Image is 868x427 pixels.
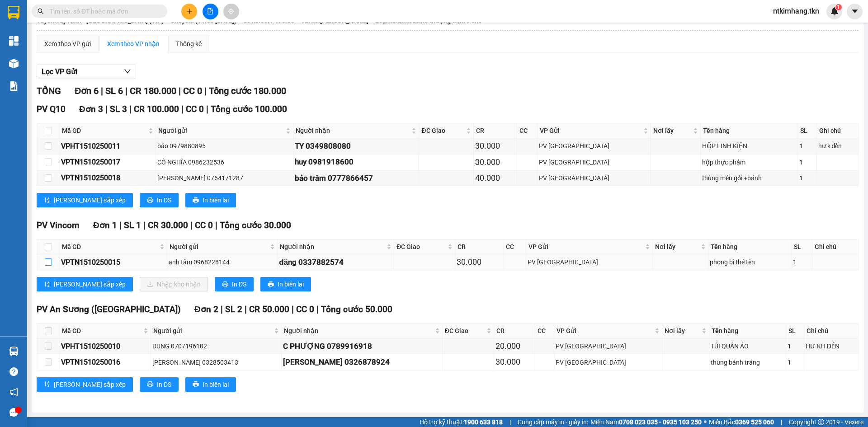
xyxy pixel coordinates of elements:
[9,367,18,376] span: question-circle
[186,104,204,114] span: CC 0
[701,123,798,138] th: Tên hàng
[37,304,181,314] span: PV An Sương ([GEOGRAPHIC_DATA])
[140,193,179,207] button: printerIn DS
[204,85,207,96] span: |
[124,68,131,75] span: down
[157,141,292,151] div: bảo 0979880895
[665,326,700,336] span: Nơi lấy
[788,341,802,351] div: 1
[268,281,274,288] span: printer
[818,141,857,151] div: hư k đền
[786,324,804,338] th: SL
[190,220,193,230] span: |
[538,138,651,154] td: PV Hòa Thành
[61,357,149,368] div: VPTN1510250016
[54,279,126,289] span: [PERSON_NAME] sắp xếp
[457,256,502,268] div: 30.000
[215,220,217,230] span: |
[518,417,588,427] span: Cung cấp máy in - giấy in:
[140,377,179,392] button: printerIn DS
[125,85,127,96] span: |
[806,341,857,351] div: HƯ KH ĐỀN
[702,141,796,151] div: HỘP LINH KIỆN
[169,257,276,267] div: anh tâm 0968228144
[295,140,417,152] div: TY 0349808080
[60,170,156,186] td: VPTN1510250018
[554,354,662,370] td: PV Tây Ninh
[152,341,280,351] div: DUNG 0707196102
[9,36,19,46] img: dashboard-icon
[44,381,50,388] span: sort-ascending
[157,173,292,183] div: [PERSON_NAME] 0764171287
[176,39,202,49] div: Thống kê
[475,156,515,169] div: 30.000
[798,123,817,138] th: SL
[143,220,146,230] span: |
[186,8,193,14] span: plus
[421,126,464,136] span: ĐC Giao
[185,377,236,392] button: printerIn biên lai
[799,141,815,151] div: 1
[181,104,184,114] span: |
[528,242,644,252] span: VP Gửi
[203,4,218,19] button: file-add
[445,326,485,336] span: ĐC Giao
[37,104,66,114] span: PV Q10
[280,242,385,252] span: Người nhận
[9,347,19,356] img: warehouse-icon
[709,417,774,427] span: Miền Bắc
[528,257,651,267] div: PV [GEOGRAPHIC_DATA]
[157,380,171,389] span: In DS
[152,357,280,367] div: [PERSON_NAME] 0328503413
[37,193,133,207] button: sort-ascending[PERSON_NAME] sắp xếp
[296,126,410,136] span: Người nhận
[60,254,167,270] td: VPTN1510250015
[296,304,314,314] span: CC 0
[835,4,842,10] sup: 1
[9,388,18,396] span: notification
[278,279,304,289] span: In biên lai
[494,324,535,338] th: CR
[464,418,503,426] strong: 1900 633 818
[50,6,156,16] input: Tìm tên, số ĐT hoặc mã đơn
[223,4,239,19] button: aim
[61,341,149,352] div: VPHT1510250010
[37,85,61,96] span: TỔNG
[179,85,181,96] span: |
[147,381,153,388] span: printer
[206,104,208,114] span: |
[147,197,153,204] span: printer
[232,279,246,289] span: In DS
[655,242,698,252] span: Nơi lấy
[799,173,815,183] div: 1
[495,340,533,352] div: 20.000
[61,141,154,152] div: VPHT1510250011
[44,197,50,204] span: sort-ascending
[539,141,650,151] div: PV [GEOGRAPHIC_DATA]
[228,8,234,14] span: aim
[708,239,792,254] th: Tên hàng
[134,104,179,114] span: CR 100.000
[60,155,156,170] td: VPTN1510250017
[538,155,651,170] td: PV Tây Ninh
[93,220,117,230] span: Đơn 1
[101,85,103,96] span: |
[193,381,199,388] span: printer
[538,170,651,186] td: PV Tây Ninh
[249,304,289,314] span: CR 50.000
[292,304,294,314] span: |
[279,256,392,268] div: đăng 0337882574
[158,126,284,136] span: Người gửi
[851,7,859,15] span: caret-down
[526,254,653,270] td: PV Tây Ninh
[799,157,815,167] div: 1
[260,277,311,291] button: printerIn biên lai
[105,85,123,96] span: SL 6
[119,220,122,230] span: |
[181,4,197,19] button: plus
[148,220,188,230] span: CR 30.000
[793,257,811,267] div: 1
[830,7,839,15] img: icon-new-feature
[283,340,441,352] div: C PHƯỢNG 0789916918
[321,304,392,314] span: Tổng cước 50.000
